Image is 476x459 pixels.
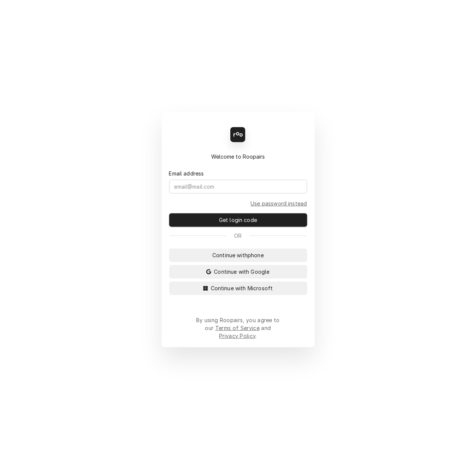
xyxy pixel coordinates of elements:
[169,213,307,227] button: Get login code
[169,169,204,177] label: Email address
[169,282,307,295] button: Continue with Microsoft
[251,199,307,207] a: Go to Email and password form
[211,251,265,259] span: Continue with phone
[218,216,258,224] span: Get login code
[209,284,275,292] span: Continue with Microsoft
[215,325,260,331] a: Terms of Service
[219,333,255,339] a: Privacy Policy
[196,316,280,340] div: By using Roopairs, you agree to our and .
[212,268,271,276] span: Continue with Google
[169,265,307,279] button: Continue with Google
[169,180,307,193] input: email@mail.com
[169,232,307,240] div: Or
[169,249,307,262] button: Continue withphone
[169,153,307,160] div: Welcome to Roopairs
